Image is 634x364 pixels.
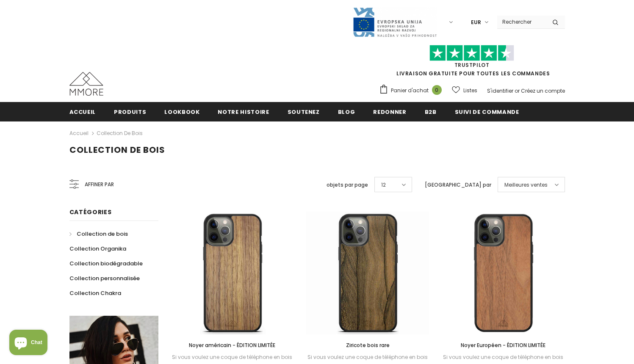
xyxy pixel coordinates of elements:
[373,108,406,116] span: Redonner
[164,102,199,121] a: Lookbook
[442,341,565,350] a: Noyer Européen - ÉDITION LIMITÉE
[77,230,128,238] span: Collection de bois
[455,108,519,116] span: Suivi de commande
[425,181,491,189] label: [GEOGRAPHIC_DATA] par
[164,108,199,116] span: Lookbook
[379,49,565,77] span: LIVRAISON GRATUITE POUR TOUTES LES COMMANDES
[69,274,140,282] span: Collection personnalisée
[463,86,477,95] span: Listes
[97,130,143,137] a: Collection de bois
[455,102,519,121] a: Suivi de commande
[218,108,269,116] span: Notre histoire
[114,108,146,116] span: Produits
[7,330,50,357] inbox-online-store-chat: Shopify online store chat
[504,181,548,189] span: Meilleures ventes
[114,102,146,121] a: Produits
[391,86,429,95] span: Panier d'achat
[69,208,112,216] span: Catégories
[461,342,545,349] span: Noyer Européen - ÉDITION LIMITÉE
[288,102,320,121] a: soutenez
[487,87,513,94] a: S'identifier
[425,102,437,121] a: B2B
[471,18,481,27] span: EUR
[69,108,96,116] span: Accueil
[306,341,429,350] a: Ziricote bois rare
[69,245,126,253] span: Collection Organika
[432,85,442,95] span: 0
[69,72,103,96] img: Cas MMORE
[454,61,490,69] a: TrustPilot
[69,241,126,256] a: Collection Organika
[171,341,294,350] a: Noyer américain - ÉDITION LIMITÉE
[69,289,121,297] span: Collection Chakra
[346,342,390,349] span: Ziricote bois rare
[425,108,437,116] span: B2B
[497,16,546,28] input: Search Site
[352,18,437,25] a: Javni Razpis
[521,87,565,94] a: Créez un compte
[373,102,406,121] a: Redonner
[218,102,269,121] a: Notre histoire
[288,108,320,116] span: soutenez
[338,102,355,121] a: Blog
[338,108,355,116] span: Blog
[452,83,477,98] a: Listes
[69,256,143,271] a: Collection biodégradable
[327,181,368,189] label: objets par page
[381,181,386,189] span: 12
[352,7,437,38] img: Javni Razpis
[189,342,275,349] span: Noyer américain - ÉDITION LIMITÉE
[69,271,140,286] a: Collection personnalisée
[69,259,143,267] span: Collection biodégradable
[379,84,446,97] a: Panier d'achat 0
[69,128,89,138] a: Accueil
[429,45,514,61] img: Faites confiance aux étoiles pilotes
[69,286,121,301] a: Collection Chakra
[515,87,520,94] span: or
[85,180,114,189] span: Affiner par
[69,102,96,121] a: Accueil
[69,144,165,156] span: Collection de bois
[69,226,128,241] a: Collection de bois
